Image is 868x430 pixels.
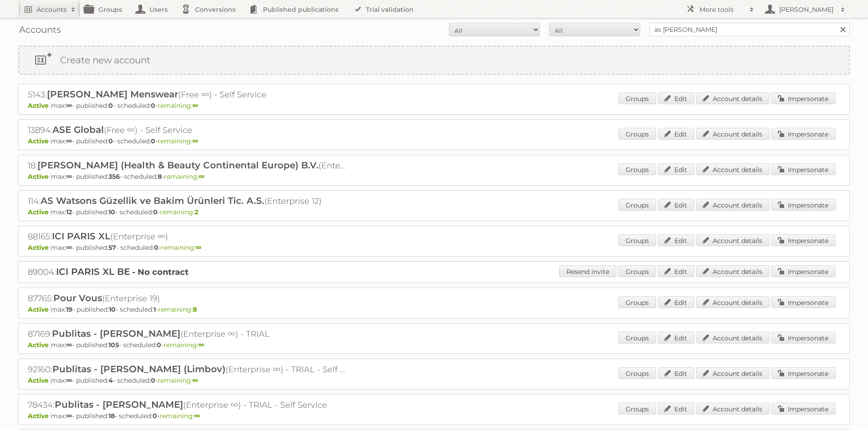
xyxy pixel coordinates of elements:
a: Groups [618,199,656,211]
a: Edit [658,367,694,379]
a: Impersonate [771,332,836,344]
a: Impersonate [771,199,836,211]
strong: 19 [66,305,72,314]
strong: 105 [108,341,119,349]
a: Impersonate [771,403,836,415]
span: remaining: [164,341,204,349]
strong: ∞ [192,137,198,145]
h2: More tools [699,5,745,14]
span: remaining: [160,208,198,216]
h2: 114: (Enterprise 12) [28,195,347,207]
p: max: - published: - scheduled: - [28,137,840,145]
span: Active [28,305,51,314]
strong: 8 [158,172,162,181]
a: Groups [618,332,656,344]
span: [PERSON_NAME] Menswear [47,89,178,100]
strong: ∞ [192,101,198,110]
strong: ∞ [66,137,72,145]
span: ASE Global [52,124,104,135]
span: Pour Vous [53,293,102,304]
strong: 0 [153,412,157,420]
span: remaining: [158,101,198,110]
strong: 0 [151,101,155,110]
span: Active [28,101,51,110]
span: Active [28,412,51,420]
strong: 10 [108,208,115,216]
strong: 0 [154,243,159,252]
a: Edit [658,92,694,104]
strong: ∞ [195,243,201,252]
span: Publitas - [PERSON_NAME] [55,399,183,410]
a: 89004:ICI PARIS XL BE - No contract [28,267,189,277]
h2: 18: (Enterprise ∞) [28,160,347,172]
strong: 0 [151,137,155,145]
strong: ∞ [199,172,205,181]
span: remaining: [158,376,198,384]
a: Impersonate [771,163,836,175]
strong: 12 [66,208,72,216]
a: Groups [618,128,656,140]
h2: 87169: (Enterprise ∞) - TRIAL [28,328,347,340]
strong: ∞ [66,376,72,384]
a: Account details [696,163,770,175]
span: remaining: [159,412,200,420]
a: Groups [618,367,656,379]
a: Edit [658,296,694,308]
a: Resend invite [559,265,616,277]
a: Impersonate [771,234,836,246]
p: max: - published: - scheduled: - [28,412,840,420]
strong: 0 [153,208,158,216]
a: Impersonate [771,367,836,379]
span: Publitas - [PERSON_NAME] [52,328,180,339]
h2: 87765: (Enterprise 19) [28,293,347,304]
strong: 0 [108,101,113,110]
a: Edit [658,234,694,246]
a: Account details [696,199,770,211]
span: Active [28,172,51,181]
h2: 88165: (Enterprise ∞) [28,231,347,243]
strong: 0 [151,376,155,384]
span: AS Watsons Güzellik ve Bakim Ürünleri Tic. A.S. [41,195,264,206]
p: max: - published: - scheduled: - [28,341,840,349]
a: Account details [696,234,770,246]
a: Edit [658,128,694,140]
span: Active [28,243,51,252]
strong: 10 [109,305,116,314]
p: max: - published: - scheduled: - [28,243,840,252]
strong: 0 [157,341,161,349]
strong: ∞ [66,172,72,181]
a: Impersonate [771,92,836,104]
a: Groups [618,403,656,415]
strong: - No contract [132,267,189,277]
strong: 4 [108,376,113,384]
a: Account details [696,296,770,308]
a: Account details [696,128,770,140]
span: [PERSON_NAME] (Health & Beauty Continental Europe) B.V. [37,160,318,171]
span: ICI PARIS XL BE [56,266,130,277]
span: Active [28,137,51,145]
h2: [PERSON_NAME] [777,5,836,14]
p: max: - published: - scheduled: - [28,172,840,181]
a: Edit [658,403,694,415]
p: max: - published: - scheduled: - [28,208,840,216]
strong: 356 [108,172,120,181]
a: Edit [658,163,694,175]
a: Edit [658,199,694,211]
span: Active [28,376,51,384]
a: Account details [696,403,770,415]
a: Account details [696,367,770,379]
a: Groups [618,234,656,246]
strong: 0 [108,137,113,145]
strong: ∞ [66,341,72,349]
span: remaining: [164,172,205,181]
a: Edit [658,265,694,277]
strong: ∞ [66,412,72,420]
span: remaining: [161,243,201,252]
span: Active [28,341,51,349]
span: remaining: [158,137,198,145]
h2: 78434: (Enterprise ∞) - TRIAL - Self Service [28,399,347,411]
strong: ∞ [194,412,200,420]
strong: 18 [108,412,115,420]
span: remaining: [158,305,197,314]
strong: ∞ [198,341,204,349]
